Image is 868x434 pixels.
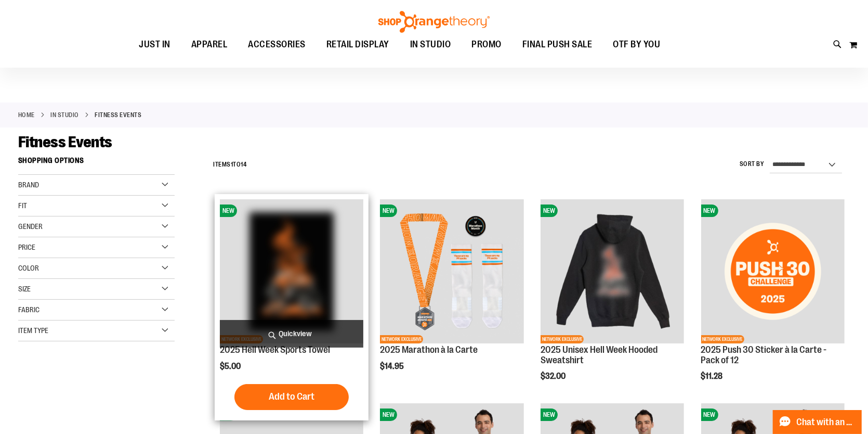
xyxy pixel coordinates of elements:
span: NETWORK EXCLUSIVE [541,335,584,343]
a: OTF BY YOU [603,33,671,57]
span: Item Type [18,326,48,335]
h2: Items to [213,157,246,173]
button: Add to Cart [234,384,349,410]
label: Sort By [740,160,765,169]
div: product [375,194,529,397]
a: RETAIL DISPLAY [316,33,400,57]
span: Price [18,243,35,251]
span: FINAL PUSH SALE [522,33,593,56]
span: Gender [18,222,43,231]
div: product [535,194,689,407]
span: IN STUDIO [410,33,451,56]
a: JUST IN [129,33,181,57]
span: $32.00 [541,372,567,381]
a: PROMO [462,33,512,57]
div: product [696,194,850,407]
img: 2025 Push 30 Sticker à la Carte - Pack of 12 [701,199,845,343]
span: NEW [380,409,397,421]
button: Chat with an Expert [773,410,862,434]
a: FINAL PUSH SALE [512,33,603,57]
span: ACCESSORIES [248,33,306,56]
a: 2025 Unisex Hell Week Hooded Sweatshirt [541,344,657,365]
a: APPAREL [181,33,238,57]
img: 2025 Hell Week Hooded Sweatshirt [541,199,684,343]
span: NETWORK EXCLUSIVE [701,335,744,343]
span: Fit [18,201,27,210]
a: 2025 Push 30 Sticker à la Carte - Pack of 12NEWNETWORK EXCLUSIVE [701,199,845,344]
span: Size [18,285,31,293]
span: APPAREL [191,33,228,56]
span: Fitness Events [18,133,112,151]
span: NEW [380,205,397,217]
span: NEW [220,205,237,217]
span: Add to Cart [269,391,314,402]
span: PROMO [472,33,502,56]
span: RETAIL DISPLAY [326,33,389,56]
span: 1 [231,161,233,168]
span: Brand [18,181,39,189]
span: NEW [541,409,558,421]
span: Fabric [18,305,40,314]
strong: Fitness Events [95,110,142,120]
a: ACCESSORIES [238,33,317,57]
img: OTF 2025 Hell Week Event Retail [220,199,363,343]
span: NEW [541,205,558,217]
a: OTF 2025 Hell Week Event RetailNEWNETWORK EXCLUSIVE [220,199,363,344]
div: product [215,194,369,420]
img: Shop Orangetheory [377,11,491,33]
strong: Shopping Options [18,151,175,175]
a: Home [18,110,35,120]
a: 2025 Hell Week Sports Towel [220,344,330,355]
span: $5.00 [220,362,242,371]
img: 2025 Marathon à la Carte [380,199,523,343]
span: $14.95 [380,362,405,371]
a: IN STUDIO [51,110,80,120]
a: 2025 Hell Week Hooded SweatshirtNEWNETWORK EXCLUSIVE [541,199,684,344]
span: NEW [701,409,718,421]
a: 2025 Marathon à la CarteNEWNETWORK EXCLUSIVE [380,199,523,344]
span: NEW [701,205,718,217]
a: Quickview [220,320,363,348]
span: OTF BY YOU [613,33,661,56]
span: JUST IN [139,33,171,56]
a: 2025 Push 30 Sticker à la Carte - Pack of 12 [701,344,827,365]
span: Color [18,264,39,272]
span: 14 [241,161,246,168]
span: NETWORK EXCLUSIVE [380,335,423,343]
span: $11.28 [701,372,725,381]
span: Chat with an Expert [797,417,856,427]
a: 2025 Marathon à la Carte [380,344,478,355]
a: IN STUDIO [400,33,462,56]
